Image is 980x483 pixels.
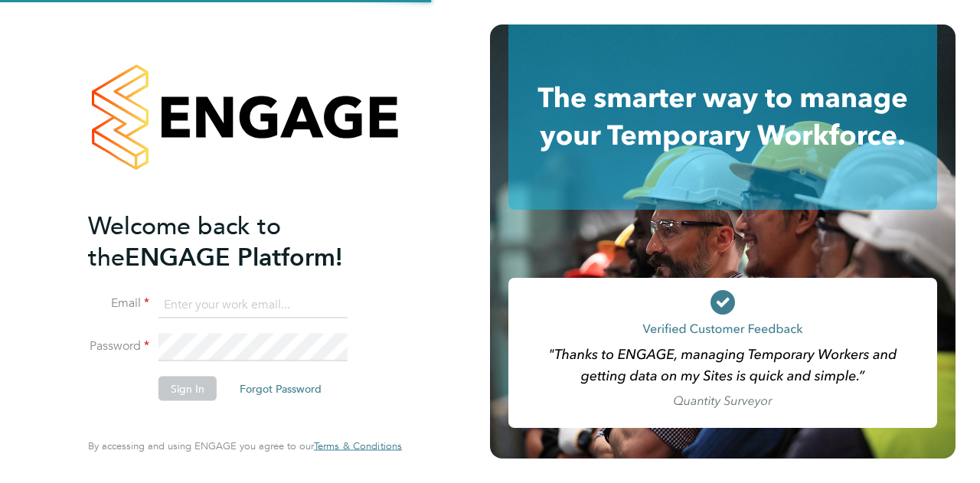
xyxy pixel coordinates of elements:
input: Enter your work email... [158,291,348,318]
a: Terms & Conditions [314,440,402,452]
span: By accessing and using ENGAGE you agree to our [88,439,402,452]
button: Forgot Password [227,377,334,401]
label: Password [88,338,149,354]
h2: ENGAGE Platform! [88,210,387,273]
span: Welcome back to the [88,210,281,272]
button: Sign In [158,377,217,401]
label: Email [88,295,149,312]
span: Terms & Conditions [314,439,402,452]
